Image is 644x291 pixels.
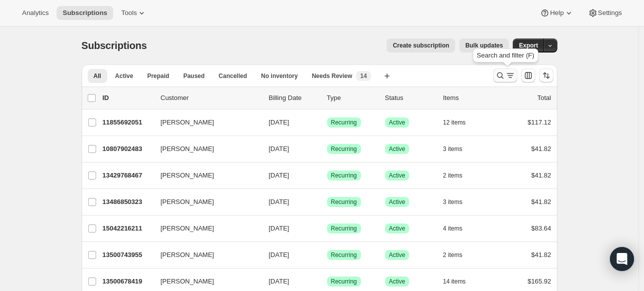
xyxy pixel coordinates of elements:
[598,9,622,17] span: Settings
[103,276,153,286] p: 13500678419
[103,195,551,209] div: 13486850323[PERSON_NAME][DATE]SuccessRecurringSuccessActive3 items$41.82
[327,93,377,103] div: Type
[443,93,493,103] div: Items
[493,68,517,82] button: Search and filter results
[331,118,357,126] span: Recurring
[269,224,289,232] span: [DATE]
[103,93,551,103] div: IDCustomerBilling DateTypeStatusItemsTotal
[443,118,466,126] span: 12 items
[443,198,463,206] span: 3 items
[443,142,474,156] button: 3 items
[389,171,406,179] span: Active
[155,220,255,236] button: [PERSON_NAME]
[539,68,553,82] button: Sort the results
[183,72,205,80] span: Paused
[537,93,551,103] p: Total
[103,223,153,233] p: 15042216211
[443,251,463,259] span: 2 items
[103,168,551,182] div: 13429768467[PERSON_NAME][DATE]SuccessRecurringSuccessActive2 items$41.82
[389,277,406,285] span: Active
[531,171,551,179] span: $41.82
[115,72,133,80] span: Active
[16,6,55,20] button: Analytics
[82,40,147,51] span: Subscriptions
[331,198,357,206] span: Recurring
[269,198,289,205] span: [DATE]
[443,145,463,153] span: 3 items
[269,93,319,103] p: Billing Date
[531,145,551,152] span: $41.82
[22,9,49,17] span: Analytics
[269,277,289,285] span: [DATE]
[269,171,289,179] span: [DATE]
[443,115,477,129] button: 12 items
[155,167,255,183] button: [PERSON_NAME]
[219,72,247,80] span: Cancelled
[103,144,153,154] p: 10807902483
[389,118,406,126] span: Active
[331,251,357,259] span: Recurring
[528,118,551,126] span: $117.12
[103,170,153,180] p: 13429768467
[312,72,353,80] span: Needs Review
[94,72,101,80] span: All
[443,168,474,182] button: 2 items
[610,247,634,271] div: Open Intercom Messenger
[531,251,551,258] span: $41.82
[385,93,435,103] p: Status
[269,251,289,258] span: [DATE]
[331,224,357,232] span: Recurring
[269,118,289,126] span: [DATE]
[161,117,214,127] span: [PERSON_NAME]
[531,198,551,205] span: $41.82
[389,251,406,259] span: Active
[161,144,214,154] span: [PERSON_NAME]
[331,277,357,285] span: Recurring
[465,41,503,49] span: Bulk updates
[513,38,544,52] button: Export
[103,221,551,235] div: 15042216211[PERSON_NAME][DATE]SuccessRecurringSuccessActive4 items$83.64
[103,197,153,207] p: 13486850323
[443,221,474,235] button: 4 items
[534,6,579,20] button: Help
[161,93,261,103] p: Customer
[57,6,113,20] button: Subscriptions
[360,72,367,80] span: 14
[155,114,255,130] button: [PERSON_NAME]
[519,41,538,49] span: Export
[389,224,406,232] span: Active
[103,250,153,260] p: 13500743955
[331,171,357,179] span: Recurring
[161,170,214,180] span: [PERSON_NAME]
[459,38,509,52] button: Bulk updates
[379,69,395,83] button: Create new view
[443,277,466,285] span: 14 items
[161,197,214,207] span: [PERSON_NAME]
[161,223,214,233] span: [PERSON_NAME]
[582,6,628,20] button: Settings
[155,194,255,210] button: [PERSON_NAME]
[269,145,289,152] span: [DATE]
[443,248,474,262] button: 2 items
[155,247,255,263] button: [PERSON_NAME]
[121,9,137,17] span: Tools
[115,6,153,20] button: Tools
[161,276,214,286] span: [PERSON_NAME]
[443,224,463,232] span: 4 items
[63,9,107,17] span: Subscriptions
[387,38,455,52] button: Create subscription
[103,142,551,156] div: 10807902483[PERSON_NAME][DATE]SuccessRecurringSuccessActive3 items$41.82
[521,68,535,82] button: Customize table column order and visibility
[161,250,214,260] span: [PERSON_NAME]
[443,274,477,288] button: 14 items
[331,145,357,153] span: Recurring
[443,195,474,209] button: 3 items
[103,117,153,127] p: 11855692051
[261,72,297,80] span: No inventory
[103,115,551,129] div: 11855692051[PERSON_NAME][DATE]SuccessRecurringSuccessActive12 items$117.12
[103,93,153,103] p: ID
[550,9,563,17] span: Help
[389,198,406,206] span: Active
[443,171,463,179] span: 2 items
[103,248,551,262] div: 13500743955[PERSON_NAME][DATE]SuccessRecurringSuccessActive2 items$41.82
